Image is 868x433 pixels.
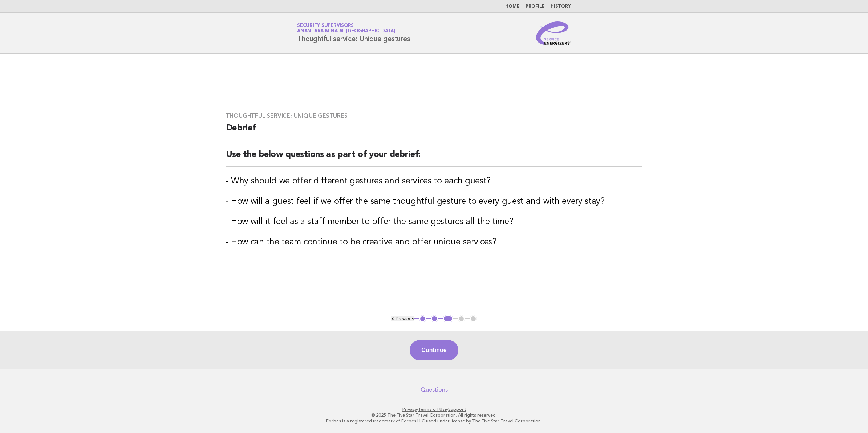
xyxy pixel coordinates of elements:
img: Service Energizers [536,21,571,45]
h3: Thoughtful service: Unique gestures [226,112,642,120]
a: Terms of Use [418,407,447,412]
p: © 2025 The Five Star Travel Corporation. All rights reserved. [212,412,656,418]
a: Privacy [402,407,417,412]
a: Home [505,4,520,9]
button: 1 [419,315,426,323]
a: Support [448,407,466,412]
button: Continue [410,340,458,360]
a: Security SupervisorsAnantara Mina al [GEOGRAPHIC_DATA] [297,23,395,33]
p: Forbes is a registered trademark of Forbes LLC used under license by The Five Star Travel Corpora... [212,418,656,424]
button: 2 [431,315,438,323]
h2: Debrief [226,122,642,140]
p: · · [212,406,656,412]
button: 3 [443,315,453,323]
h3: - How will a guest feel if we offer the same thoughtful gesture to every guest and with every stay? [226,196,642,207]
h3: - How will it feel as a staff member to offer the same gestures all the time? [226,216,642,228]
h2: Use the below questions as part of your debrief: [226,149,642,167]
a: Questions [421,386,448,393]
a: History [551,4,571,9]
h3: - Why should we offer different gestures and services to each guest? [226,175,642,187]
h1: Thoughtful service: Unique gestures [297,24,410,43]
h3: - How can the team continue to be creative and offer unique services? [226,236,642,248]
span: Anantara Mina al [GEOGRAPHIC_DATA] [297,29,395,34]
a: Profile [526,4,545,9]
button: < Previous [391,316,414,321]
